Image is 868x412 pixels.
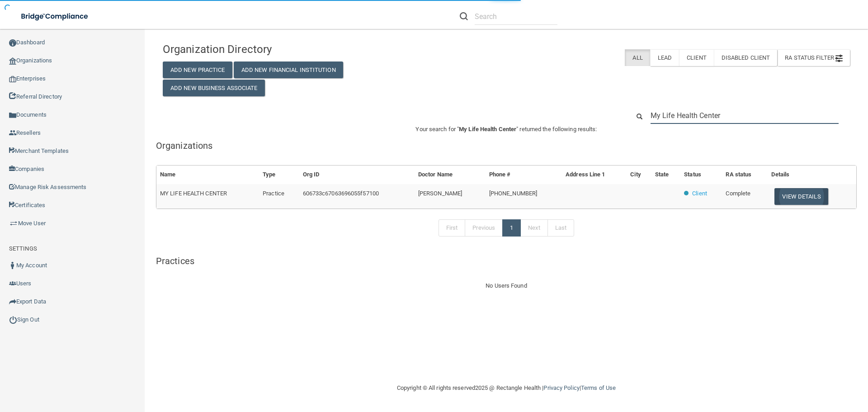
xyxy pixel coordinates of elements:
[9,316,17,324] img: ic_power_dark.7ecde6b1.png
[9,262,16,269] img: ic_user_dark.df1a06c3.png
[679,49,714,66] label: Client
[9,129,16,137] img: ic_reseller.de258add.png
[722,166,768,184] th: RA status
[418,190,462,197] span: [PERSON_NAME]
[9,280,16,287] img: icon-users.e205127d.png
[774,188,828,205] button: View Details
[625,49,650,66] label: All
[299,166,415,184] th: Org ID
[259,166,299,184] th: Type
[486,166,562,184] th: Phone #
[9,219,18,228] img: briefcase.64adab9b.png
[475,8,557,25] input: Search
[835,55,843,62] img: icon-filter@2x.21656d0b.png
[9,298,16,305] img: icon-export.b9366987.png
[489,190,537,197] span: [PHONE_NUMBER]
[651,166,680,184] th: State
[502,219,521,237] a: 1
[627,166,651,184] th: City
[768,166,856,184] th: Details
[726,190,750,197] span: Complete
[234,62,343,78] button: Add New Financial Institution
[581,384,616,391] a: Terms of Use
[415,166,486,184] th: Doctor Name
[9,76,16,82] img: enterprise.0d942306.png
[341,374,671,403] div: Copyright © All rights reserved 2025 @ Rectangle Health | |
[156,141,857,151] h5: Organizations
[156,280,857,291] div: No Users Found
[9,57,16,65] img: organization-icon.f8decf85.png
[14,7,97,26] img: bridge_compliance_login_screen.278c3ca4.svg
[160,190,227,197] span: MY LIFE HEALTH CENTER
[9,112,16,119] img: icon-documents.8dae5593.png
[547,219,574,237] a: Last
[156,124,857,135] p: Your search for " " returned the following results:
[9,39,16,47] img: ic_dashboard_dark.d01f4a41.png
[439,219,466,237] a: First
[163,43,383,55] h4: Organization Directory
[785,54,843,61] span: RA Status Filter
[520,219,547,237] a: Next
[714,49,778,66] label: Disabled Client
[712,348,857,384] iframe: Drift Widget Chat Controller
[460,12,468,20] img: ic-search.3b580494.png
[459,126,516,133] span: My Life Health Center
[263,190,284,197] span: Practice
[163,80,265,96] button: Add New Business Associate
[650,49,679,66] label: Lead
[680,166,722,184] th: Status
[156,166,259,184] th: Name
[303,190,379,197] span: 606733c67063696055f57100
[692,188,707,199] p: Client
[562,166,627,184] th: Address Line 1
[9,243,37,254] label: SETTINGS
[156,256,857,266] h5: Practices
[543,384,579,391] a: Privacy Policy
[465,219,503,237] a: Previous
[651,107,839,124] input: Search
[163,62,232,78] button: Add New Practice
